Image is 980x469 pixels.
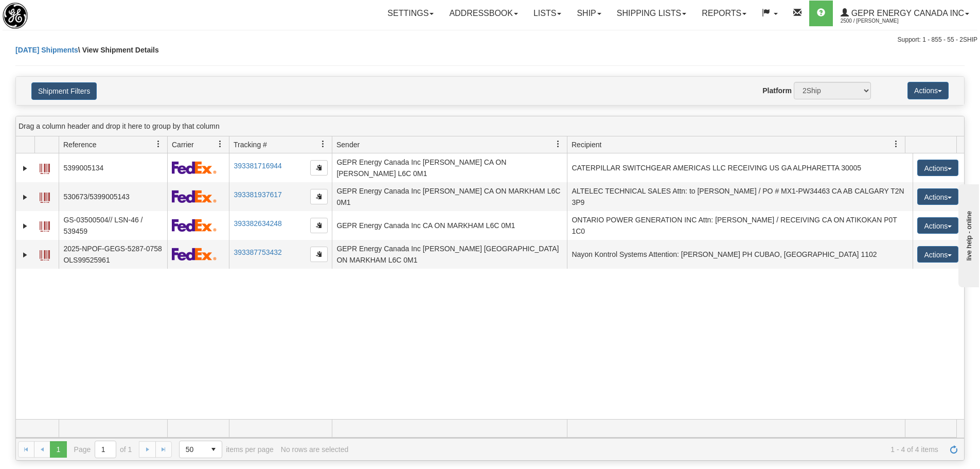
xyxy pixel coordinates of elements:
[50,441,66,458] span: Page 1
[3,3,28,29] img: logo2500.jpg
[332,240,567,269] td: GEPR Energy Canada Inc [PERSON_NAME] [GEOGRAPHIC_DATA] ON MARKHAM L6C 0M1
[310,218,328,233] button: Copy to clipboard
[20,192,30,202] a: Expand
[172,190,217,203] img: 2 - FedEx Express®
[441,1,526,26] a: Addressbook
[179,441,222,458] span: Page sizes drop down
[567,136,905,153] th: Press ctrl + space to group
[569,1,609,26] a: Ship
[917,246,958,263] button: Actions
[332,211,567,240] td: GEPR Energy Canada Inc CA ON MARKHAM L6C 0M1
[167,136,229,153] th: Press ctrl + space to group
[609,1,694,26] a: Shipping lists
[887,135,905,153] a: Recipient filter column settings
[59,182,167,211] td: 530673/5399005143
[34,136,59,153] th: Press ctrl + space to group
[907,82,949,99] button: Actions
[78,46,159,54] span: \ View Shipment Details
[234,140,267,150] span: Tracking #
[572,140,601,150] span: Recipient
[380,1,441,26] a: Settings
[229,136,332,153] th: Press ctrl + space to group
[8,9,95,16] div: live help - online
[234,248,281,256] a: 393387753432
[332,182,567,211] td: GEPR Energy Canada Inc [PERSON_NAME] CA ON MARKHAM L6C 0M1
[310,160,328,176] button: Copy to clipboard
[172,161,217,174] img: 2 - FedEx Express®
[526,1,569,26] a: Lists
[63,140,97,150] span: Reference
[234,162,281,170] a: 393381716944
[956,182,979,287] iframe: chat widget
[917,188,958,205] button: Actions
[40,217,50,233] a: Label
[310,189,328,204] button: Copy to clipboard
[234,219,281,228] a: 393382634248
[172,248,217,260] img: 2 - FedEx Express®
[31,82,97,100] button: Shipment Filters
[40,159,50,176] a: Label
[40,188,50,204] a: Label
[3,36,977,44] div: Support: 1 - 855 - 55 - 2SHIP
[905,136,956,153] th: Press ctrl + space to group
[59,211,167,240] td: GS-03500504// LSN-46 / 539459
[332,136,567,153] th: Press ctrl + space to group
[179,441,274,458] span: items per page
[762,85,792,96] label: Platform
[150,135,167,153] a: Reference filter column settings
[849,9,964,18] span: GEPR Energy Canada Inc
[20,221,30,231] a: Expand
[20,250,30,260] a: Expand
[59,136,167,153] th: Press ctrl + space to group
[15,46,78,54] a: [DATE] Shipments
[567,240,913,269] td: Nayon Kontrol Systems Attention: [PERSON_NAME] PH CUBAO, [GEOGRAPHIC_DATA] 1102
[20,163,30,173] a: Expand
[281,445,349,454] div: No rows are selected
[59,153,167,182] td: 5399005134
[946,441,962,458] a: Refresh
[355,445,938,454] span: 1 - 4 of 4 items
[332,153,567,182] td: GEPR Energy Canada Inc [PERSON_NAME] CA ON [PERSON_NAME] L6C 0M1
[59,240,167,269] td: 2025-NPOF-GEGS-5287-0758 OLS99525961
[95,441,116,458] input: Page 1
[205,441,222,458] span: select
[567,182,913,211] td: ALTELEC TECHNICAL SALES Attn: to [PERSON_NAME] / PO # MX1-PW34463 CA AB CALGARY T2N 3P9
[841,16,918,26] span: 2500 / [PERSON_NAME]
[16,116,964,136] div: grid grouping header
[314,135,332,153] a: Tracking # filter column settings
[694,1,754,26] a: Reports
[172,219,217,232] img: 2 - FedEx Express®
[40,246,50,262] a: Label
[917,217,958,234] button: Actions
[336,140,360,150] span: Sender
[211,135,229,153] a: Carrier filter column settings
[833,1,977,26] a: GEPR Energy Canada Inc 2500 / [PERSON_NAME]
[549,135,567,153] a: Sender filter column settings
[74,441,132,458] span: Page of 1
[172,140,194,150] span: Carrier
[567,153,913,182] td: CATERPILLAR SWITCHGEAR AMERICAS LLC RECEIVING US GA ALPHARETTA 30005
[234,190,281,199] a: 393381937617
[310,247,328,262] button: Copy to clipboard
[567,211,913,240] td: ONTARIO POWER GENERATION INC Attn: [PERSON_NAME] / RECEIVING CA ON ATIKOKAN P0T 1C0
[186,444,199,455] span: 50
[917,160,958,176] button: Actions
